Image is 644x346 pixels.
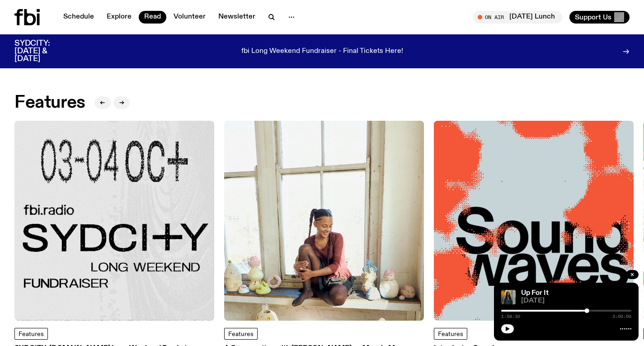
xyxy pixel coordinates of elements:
[521,298,631,304] span: [DATE]
[575,13,611,21] span: Support Us
[241,47,403,56] p: fbi Long Weekend Fundraiser - Final Tickets Here!
[58,11,99,24] a: Schedule
[19,331,44,337] span: Features
[14,328,48,340] a: Features
[434,121,634,321] img: The text Sound waves, with one word stacked upon another, in black text on a bluish-gray backgrou...
[569,11,630,24] button: Support Us
[521,289,549,297] a: Up For It
[501,290,516,304] img: Ify - a Brown Skin girl with black braided twists, looking up to the side with her tongue stickin...
[213,11,261,24] a: Newsletter
[438,331,463,337] span: Features
[101,11,137,24] a: Explore
[224,328,258,340] a: Features
[501,314,520,319] span: 1:58:30
[139,11,166,24] a: Read
[14,40,72,63] h3: SYDCITY: [DATE] & [DATE]
[14,95,85,111] h2: Features
[14,121,214,321] img: Black text on gray background. Reading top to bottom: 03-04 OCT. fbi.radio SYDCITY LONG WEEKEND F...
[612,314,631,319] span: 3:00:00
[434,328,467,340] a: Features
[473,11,562,24] button: On Air[DATE] Lunch
[168,11,211,24] a: Volunteer
[228,331,254,337] span: Features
